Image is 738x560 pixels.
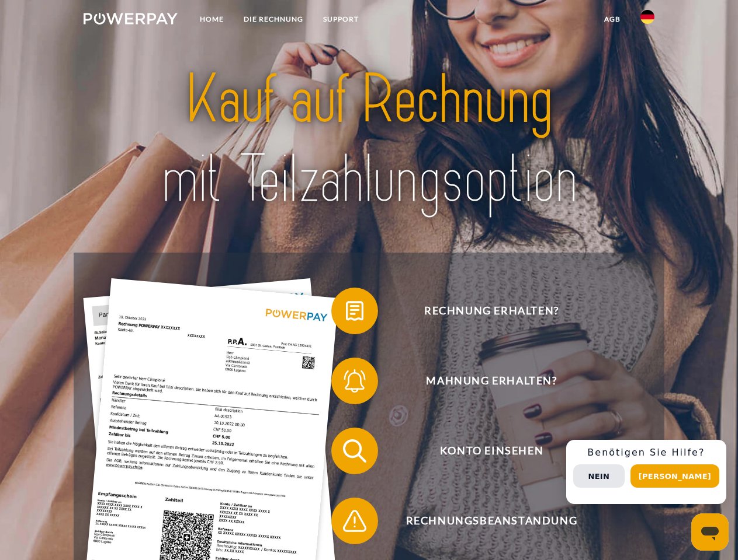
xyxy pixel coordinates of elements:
a: DIE RECHNUNG [234,9,313,30]
a: agb [594,9,630,30]
span: Rechnungsbeanstandung [348,498,635,544]
img: qb_search.svg [340,436,369,466]
span: Rechnung erhalten? [348,288,635,334]
span: Konto einsehen [348,428,635,474]
span: Mahnung erhalten? [348,358,635,404]
button: Nein [573,464,625,488]
img: de [640,10,654,24]
h3: Benötigen Sie Hilfe? [573,447,719,459]
img: title-powerpay_de.svg [112,56,626,223]
button: Rechnung erhalten? [331,288,635,334]
button: Rechnungsbeanstandung [331,498,635,544]
img: logo-powerpay-white.svg [84,13,178,24]
img: qb_bill.svg [340,296,369,325]
button: [PERSON_NAME] [630,464,719,488]
button: Konto einsehen [331,428,635,474]
button: Mahnung erhalten? [331,358,635,404]
div: Schnellhilfe [566,440,726,504]
img: qb_warning.svg [340,506,369,535]
a: SUPPORT [313,9,369,30]
iframe: Schaltfläche zum Öffnen des Messaging-Fensters [691,513,729,551]
a: Home [190,9,234,30]
img: qb_bell.svg [340,366,369,395]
